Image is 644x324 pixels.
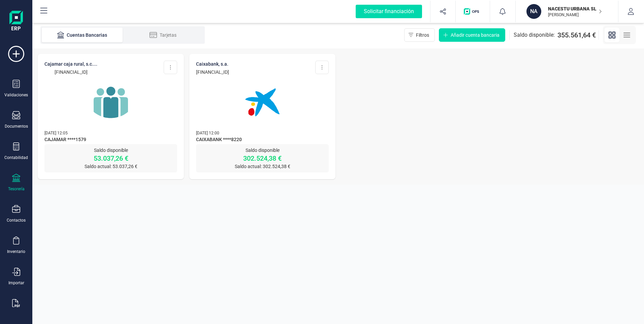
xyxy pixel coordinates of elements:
[451,32,500,38] span: Añadir cuenta bancaria
[548,12,602,18] p: [PERSON_NAME]
[44,163,177,170] p: Saldo actual: 53.037,26 €
[7,218,26,223] div: Contactos
[416,32,429,38] span: Filtros
[196,163,329,170] p: Saldo actual: 302.524,38 €
[7,249,25,254] div: Inventario
[8,186,25,192] div: Tesorería
[196,154,329,163] p: 302.524,38 €
[404,28,435,42] button: Filtros
[8,280,24,286] div: Importar
[460,1,486,22] button: Logo de OPS
[4,92,28,98] div: Validaciones
[196,147,329,154] p: Saldo disponible
[44,154,177,163] p: 53.037,26 €
[9,11,23,32] img: Logo Finanedi
[136,32,190,38] div: Tarjetas
[464,8,482,15] img: Logo de OPS
[514,31,555,39] span: Saldo disponible:
[55,32,109,38] div: Cuentas Bancarias
[548,5,602,12] p: NACESTU URBANA SL
[5,124,28,129] div: Documentos
[44,61,97,67] p: CAJAMAR CAJA RURAL, S.C....
[44,131,68,135] span: [DATE] 12:05
[356,5,422,18] div: Solicitar financiación
[44,69,97,75] p: [FINANCIAL_ID]
[557,30,596,40] span: 355.561,64 €
[196,131,219,135] span: [DATE] 12:00
[196,69,229,75] p: [FINANCIAL_ID]
[196,61,229,67] p: CAIXABANK, S.A.
[4,155,28,160] div: Contabilidad
[524,1,610,22] button: NANACESTU URBANA SL[PERSON_NAME]
[526,4,541,19] div: NA
[348,1,430,22] button: Solicitar financiación
[439,28,505,42] button: Añadir cuenta bancaria
[44,147,177,154] p: Saldo disponible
